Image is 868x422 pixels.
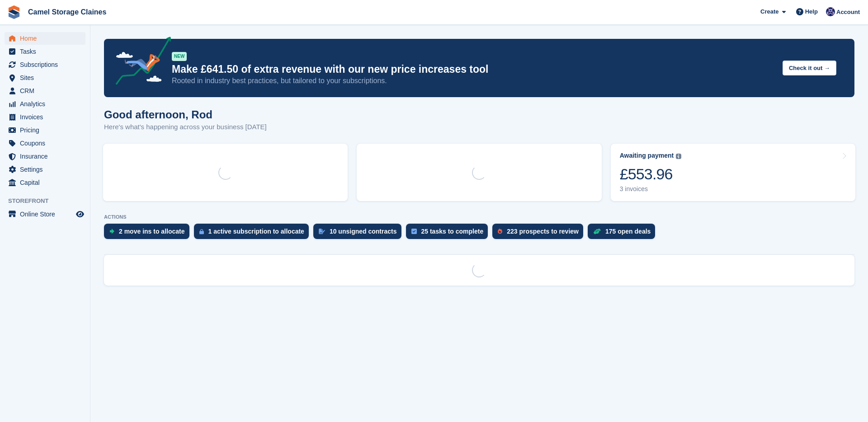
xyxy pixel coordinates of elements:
[588,224,660,244] a: 175 open deals
[5,111,85,123] a: menu
[5,176,85,189] a: menu
[20,208,74,220] span: Online Store
[5,98,85,110] a: menu
[5,84,85,97] a: menu
[826,7,835,16] img: Rod
[605,228,651,235] div: 175 open deals
[172,76,775,86] p: Rooted in industry best practices, but tailored to your subscriptions.
[75,209,85,220] a: Preview store
[5,208,85,220] a: menu
[313,224,406,244] a: 10 unsigned contracts
[498,229,502,234] img: prospect-51fa495bee0391a8d652442698ab0144808aea92771e9ea1ae160a38d050c398.svg
[20,71,74,84] span: Sites
[5,150,85,163] a: menu
[104,108,267,121] h1: Good afternoon, Rod
[104,214,854,220] p: ACTIONS
[119,228,185,235] div: 2 move ins to allocate
[20,58,74,71] span: Subscriptions
[5,45,85,58] a: menu
[20,124,74,136] span: Pricing
[20,150,74,163] span: Insurance
[172,52,187,61] div: NEW
[24,5,110,19] a: Camel Storage Claines
[783,61,836,75] button: Check it out →
[104,224,194,244] a: 2 move ins to allocate
[20,163,74,176] span: Settings
[330,228,397,235] div: 10 unsigned contracts
[620,152,674,159] div: Awaiting payment
[620,185,682,193] div: 3 invoices
[593,228,601,234] img: deal-1b604bf984904fb50ccaf53a9ad4b4a5d6e5aea283cecdc64d6e3604feb123c2.svg
[104,122,267,132] p: Here's what's happening across your business [DATE]
[108,37,171,88] img: price-adjustments-announcement-icon-8257ccfd72463d97f412b2fc003d46551f7dbcb40ab6d574587a9cd5c0d94...
[5,32,85,45] a: menu
[421,228,484,235] div: 25 tasks to complete
[20,176,74,189] span: Capital
[5,163,85,176] a: menu
[5,71,85,84] a: menu
[208,228,304,235] div: 1 active subscription to allocate
[611,144,855,201] a: Awaiting payment £553.96 3 invoices
[20,137,74,150] span: Coupons
[20,111,74,123] span: Invoices
[5,124,85,136] a: menu
[406,224,493,244] a: 25 tasks to complete
[7,5,21,19] img: stora-icon-8386f47178a22dfd0bd8f6a31ec36ba5ce8667c1dd55bd0f319d3a0aa187defe.svg
[20,32,74,45] span: Home
[20,98,74,110] span: Analytics
[411,229,417,234] img: task-75834270c22a3079a89374b754ae025e5fb1db73e45f91037f5363f120a921f8.svg
[836,8,860,17] span: Account
[676,154,681,159] img: icon-info-grey-7440780725fd019a000dd9b08b2336e03edf1995a4989e88bcd33f0948082b44.svg
[507,228,579,235] div: 223 prospects to review
[5,58,85,71] a: menu
[620,165,682,183] div: £553.96
[8,197,90,206] span: Storefront
[805,7,818,16] span: Help
[760,7,778,16] span: Create
[199,229,204,234] img: active_subscription_to_allocate_icon-d502201f5373d7db506a760aba3b589e785aa758c864c3986d89f69b8ff3...
[5,137,85,150] a: menu
[319,229,325,234] img: contract_signature_icon-13c848040528278c33f63329250d36e43548de30e8caae1d1a13099fd9432cc5.svg
[109,229,114,234] img: move_ins_to_allocate_icon-fdf77a2bb77ea45bf5b3d319d69a93e2d87916cf1d5bf7949dd705db3b84f3ca.svg
[492,224,588,244] a: 223 prospects to review
[20,45,74,58] span: Tasks
[172,63,775,76] p: Make £641.50 of extra revenue with our new price increases tool
[20,84,74,97] span: CRM
[194,224,313,244] a: 1 active subscription to allocate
